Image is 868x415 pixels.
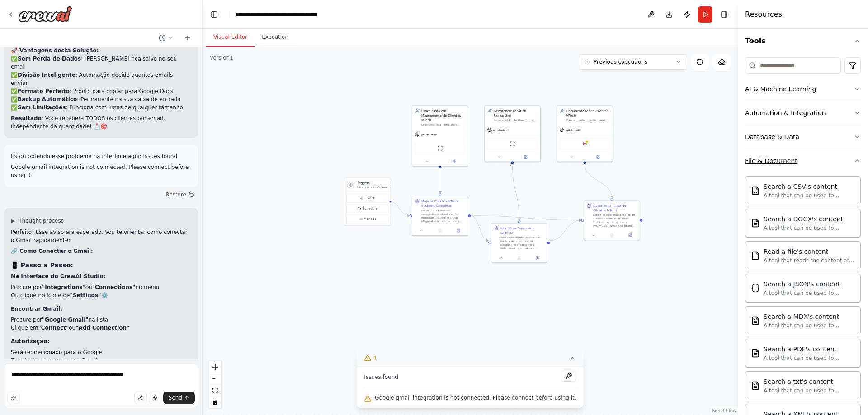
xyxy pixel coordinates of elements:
[451,228,466,233] button: Open in side panel
[745,156,797,165] div: File & Document
[421,108,465,122] div: Especialista em Mapeamento de Clientes MTech
[602,233,621,238] button: No output available
[500,226,544,235] div: Identificar Paises dos Clientes
[745,149,861,173] button: File & Document
[751,316,760,325] img: Mdxsearchtool
[430,228,449,233] button: No output available
[11,55,191,112] p: ✅ : [PERSON_NAME] fica salvo no seu email ✅ : Automação decide quantos emails enviar ✅ : Pronto p...
[494,108,538,117] div: Geographic Location Researcher
[11,217,15,224] span: ▶
[344,177,391,225] div: TriggersNo triggers configuredEventScheduleManage
[440,159,466,164] button: Open in side panel
[11,152,191,160] p: Estou obtendo esse problema na interface aqui: Issues found
[75,325,129,331] strong: "Add Connection"
[751,186,760,195] img: Csvsearchtool
[764,345,855,354] div: Search a PDF's content
[764,289,855,297] div: A tool that can be used to semantic search a query from a JSON's content.
[745,84,816,93] div: AI & Machine Learning
[437,145,443,151] img: ScrapeWebsiteTool
[38,325,69,331] strong: "Connect"
[163,392,195,404] button: Send
[366,196,375,201] span: Event
[421,199,465,208] div: Mapear Clientes MTech Systems Completo
[357,181,387,185] h3: Triggers
[718,8,731,21] button: Hide right sidebar
[764,377,855,386] div: Search a txt's content
[364,373,398,381] span: Issues found
[594,58,647,65] span: Previous executions
[162,188,198,201] button: Restore
[11,248,93,254] strong: 🔗 Como Conectar o Gmail:
[712,408,736,413] a: React Flow attribution
[751,349,760,358] img: Pdfsearchtool
[18,88,70,94] strong: Formato Perfeito
[149,392,161,404] button: Click to speak your automation idea
[390,199,409,218] g: Edge from triggers to a423eea2-8008-40a0-ba79-c1f2f6331227
[764,182,855,191] div: Search a CSV's content
[764,247,855,256] div: Read a file's content
[751,219,760,228] img: Docxsearchtool
[134,392,147,404] button: Upload files
[11,228,191,244] p: Perfeito! Esse aviso era esperado. Vou te orientar como conectar o Gmail rapidamente:
[18,96,77,103] strong: Backup Automático
[18,104,66,111] strong: Sem Limitações
[346,204,388,213] button: Schedule
[209,396,221,408] button: toggle interactivity
[11,291,191,299] li: Ou clique no ícone de ⚙️
[209,385,221,396] button: fit view
[11,273,105,280] strong: Na Interface do CrewAI Studio:
[19,217,64,224] span: Thought process
[745,9,782,20] h4: Resources
[11,114,191,131] p: : Você receberá TODOS os clientes por email, independente da quantidade! 📩🎯
[751,381,760,390] img: Txtsearchtool
[11,356,191,364] li: Faça login com sua conta Gmail
[764,214,855,224] div: Search a DOCX's content
[375,394,576,401] span: Google gmail integration is not connected. Please connect before using it.
[745,108,826,117] div: Automation & Integration
[412,105,468,166] div: Especialista em Mapeamento de Clientes MTechCriar uma lista completa e abrangente de todos os cli...
[11,324,191,332] li: Clique em ou
[42,284,85,290] strong: "Integrations"
[566,128,581,132] span: gpt-4o-mini
[530,255,545,261] button: Open in side panel
[509,255,528,261] button: No output available
[764,322,855,329] div: A tool that can be used to semantic search a query from a MDX's content.
[412,196,468,235] div: Mapear Clientes MTech Systems CompletoLoremips dol sitamet consectetu a elitseddoei te incididunt...
[745,101,861,125] button: Automation & Integration
[566,118,610,122] div: Criar e manter um documento organizado com a lista completa de clientes da MTech Systems, registr...
[764,224,855,232] div: A tool that can be used to semantic search a query from a DOCX's content.
[92,284,136,290] strong: "Connections"
[18,72,75,78] strong: Divisão Inteligente
[500,236,544,250] div: Para cada cliente identificado na lista anterior, realizar pesquisa específica para determinar o ...
[494,118,538,122] div: Para cada cliente identificado na lista, realizar pesquisa focada para determinar o país de orige...
[421,133,437,136] span: gpt-4o-mini
[582,164,614,198] g: Edge from 7500cb76-d50a-4561-8efc-e03197eda4f4 to fea24b2f-82ea-4f7e-912e-6bf6ad12cebb
[557,105,613,162] div: Documentador de Clientes MTechCriar e manter um documento organizado com a lista completa de clie...
[745,28,861,54] button: Tools
[346,214,388,223] button: Manage
[484,105,541,162] div: Geographic Location ResearcherPara cada cliente identificado na lista, realizar pesquisa focada p...
[582,141,587,146] img: Google gmail
[593,213,637,228] div: Lorem ip dolorsita consecte ad elits do eiusmodt in UTlab Etdolor magnaaliquaen a MINIMV QUI NOST...
[438,164,442,193] g: Edge from e121ed26-c183-437d-8466-2f5357b3ec5a to a423eea2-8008-40a0-ba79-c1f2f6331227
[11,47,99,54] strong: 🚀 Vantagens desta Solução:
[11,163,191,179] p: Google gmail integration is not connected. Please connect before using it.
[764,257,855,264] div: A tool that reads the content of a file. To use this tool, provide a 'file_path' parameter with t...
[209,361,221,373] button: zoom in
[11,283,191,291] li: Procure por ou no menu
[745,125,861,149] button: Database & Data
[513,154,538,159] button: Open in side panel
[509,141,515,146] img: ScrapeWebsiteTool
[363,206,377,211] span: Schedule
[764,312,855,321] div: Search a MDX's content
[764,354,855,362] div: A tool that can be used to semantic search a query from a PDF's content.
[11,217,64,224] button: ▶Thought process
[491,223,547,262] div: Identificar Paises dos ClientesPara cada cliente identificado na lista anterior, realizar pesquis...
[169,394,182,401] span: Send
[623,233,638,238] button: Open in side panel
[357,350,583,367] button: 1
[11,348,191,356] li: Será redirecionado para o Google
[11,115,42,121] strong: Resultado
[210,54,233,61] div: Version 1
[18,56,81,62] strong: Sem Perda de Dados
